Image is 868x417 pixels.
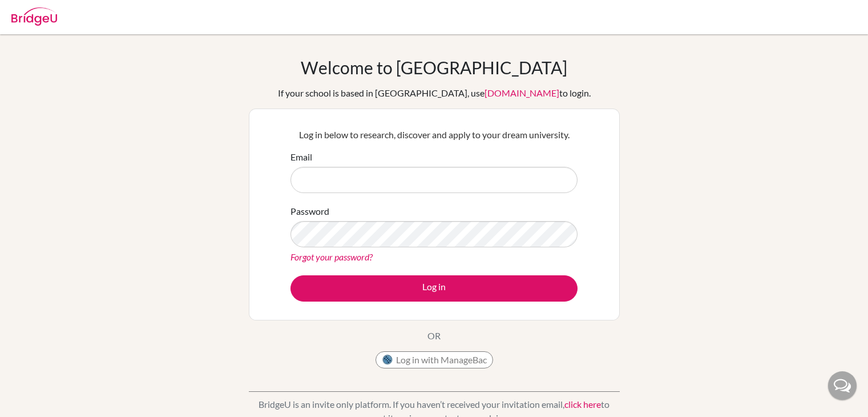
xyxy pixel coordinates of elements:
[290,205,329,218] label: Password
[290,251,373,262] a: Forgot your password?
[278,86,591,100] div: If your school is based in [GEOGRAPHIC_DATA], use to login.
[485,87,559,98] a: [DOMAIN_NAME]
[11,7,57,26] img: Bridge-U
[290,275,578,302] button: Log in
[290,128,578,142] p: Log in below to research, discover and apply to your dream university.
[376,351,493,368] button: Log in with ManageBac
[564,399,601,410] a: click here
[290,150,312,164] label: Email
[427,329,441,343] p: OR
[301,57,567,78] h1: Welcome to [GEOGRAPHIC_DATA]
